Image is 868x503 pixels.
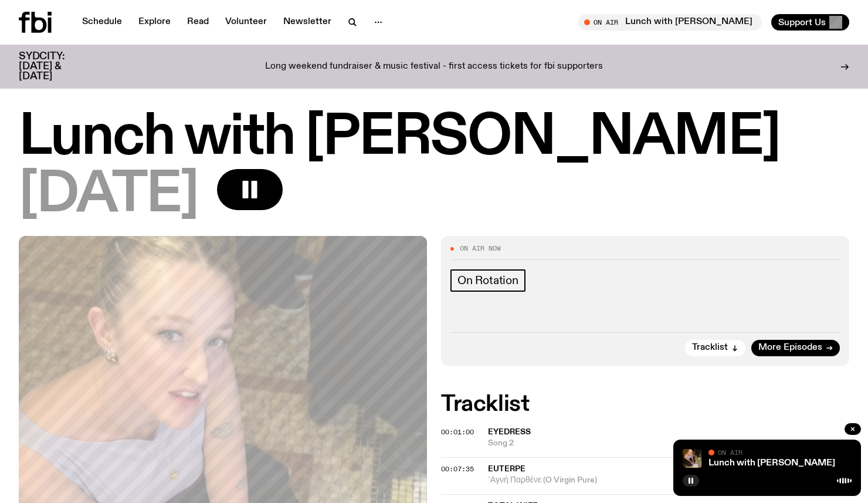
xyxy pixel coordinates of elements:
[488,465,525,473] span: Euterpe
[180,14,216,31] a: Read
[19,169,198,222] span: [DATE]
[488,428,531,436] span: Eyedress
[578,14,762,31] button: On AirLunch with [PERSON_NAME]
[685,340,745,356] button: Tracklist
[457,274,518,287] span: On Rotation
[441,464,474,474] span: 00:07:35
[488,475,747,486] span: ´Αγνή Παρθένε (O Virgin Pure)
[131,14,178,31] a: Explore
[751,340,840,356] a: More Episodes
[771,14,849,31] button: Support Us
[441,427,474,437] span: 00:01:00
[488,438,849,449] span: Song 2
[450,269,525,292] a: On Rotation
[692,343,728,352] span: Tracklist
[19,52,94,82] h3: SYDCITY: [DATE] & [DATE]
[265,62,603,72] p: Long weekend fundraiser & music festival - first access tickets for fbi supporters
[778,17,826,28] span: Support Us
[718,448,742,456] span: On Air
[218,14,274,31] a: Volunteer
[441,394,849,415] h2: Tracklist
[460,245,501,252] span: On Air Now
[758,343,822,352] span: More Episodes
[19,112,849,164] h1: Lunch with [PERSON_NAME]
[683,449,701,468] img: SLC lunch cover
[276,14,338,31] a: Newsletter
[75,14,129,31] a: Schedule
[708,458,835,468] a: Lunch with [PERSON_NAME]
